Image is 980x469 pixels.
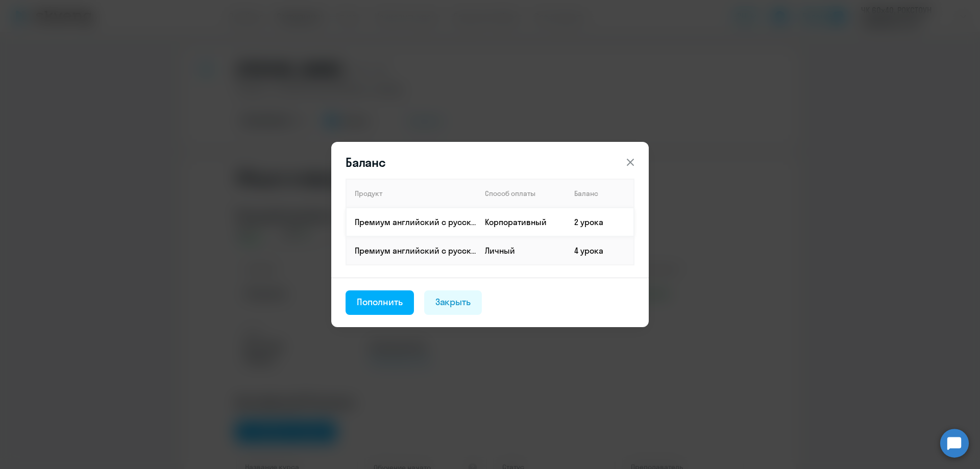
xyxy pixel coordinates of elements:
button: Закрыть [424,290,482,315]
p: Премиум английский с русскоговорящим преподавателем [355,216,476,228]
th: Баланс [566,179,634,208]
div: Пополнить [357,295,403,309]
td: 4 урока [566,236,634,265]
td: Корпоративный [477,208,566,236]
td: 2 урока [566,208,634,236]
header: Баланс [331,154,649,170]
button: Пополнить [346,290,414,315]
td: Личный [477,236,566,265]
th: Способ оплаты [477,179,566,208]
p: Премиум английский с русскоговорящим преподавателем [355,245,476,256]
div: Закрыть [435,295,471,309]
th: Продукт [346,179,477,208]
